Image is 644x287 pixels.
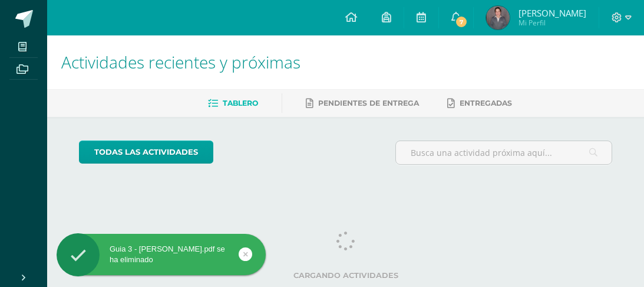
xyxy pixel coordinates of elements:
span: [PERSON_NAME] [518,7,586,19]
img: 842d59e8866897ff6b93f5488f6b47a9.png [486,6,510,30]
span: 7 [454,15,467,28]
span: Tablero [223,99,258,107]
a: Tablero [208,94,258,113]
label: Cargando actividades [79,271,612,280]
span: Pendientes de entrega [318,99,419,107]
span: Actividades recientes y próximas [61,51,300,73]
a: todas las Actividades [79,141,213,164]
input: Busca una actividad próxima aquí... [396,141,612,164]
span: Mi Perfil [518,18,586,28]
div: Guia 3 - [PERSON_NAME].pdf se ha eliminado [57,244,266,265]
span: Entregadas [460,99,512,107]
a: Pendientes de entrega [306,94,419,113]
a: Entregadas [447,94,512,113]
